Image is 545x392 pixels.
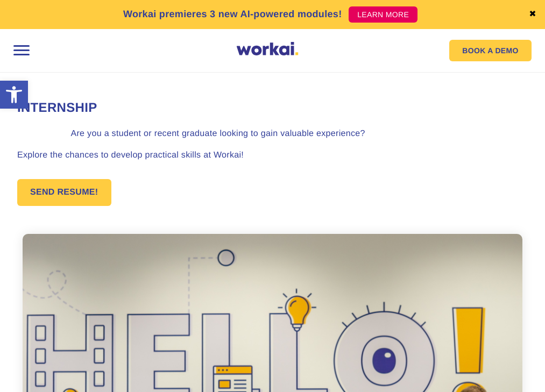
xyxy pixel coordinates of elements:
a: ✖ [529,10,536,19]
a: BOOK A DEMO [449,40,531,61]
span: Are you a student or recent graduate looking to gain valuable experience? [70,129,365,138]
a: SEND RESUME! [17,179,111,206]
p: Explore the chances to develop practical skills at Workai! [17,149,528,162]
a: LEARN MORE [349,6,417,23]
strong: Internship [17,101,97,115]
p: Workai premieres 3 new AI-powered modules! [123,7,342,22]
